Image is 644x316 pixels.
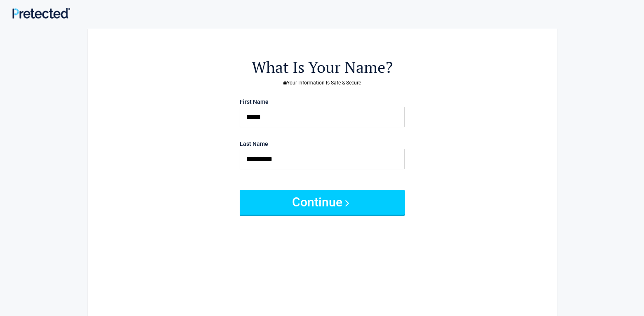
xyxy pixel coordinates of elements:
button: Continue [240,190,405,215]
h3: Your Information Is Safe & Secure [133,80,512,85]
h2: What Is Your Name? [133,57,512,78]
label: Last Name [240,141,268,147]
img: Main Logo [12,8,70,18]
label: First Name [240,99,269,105]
